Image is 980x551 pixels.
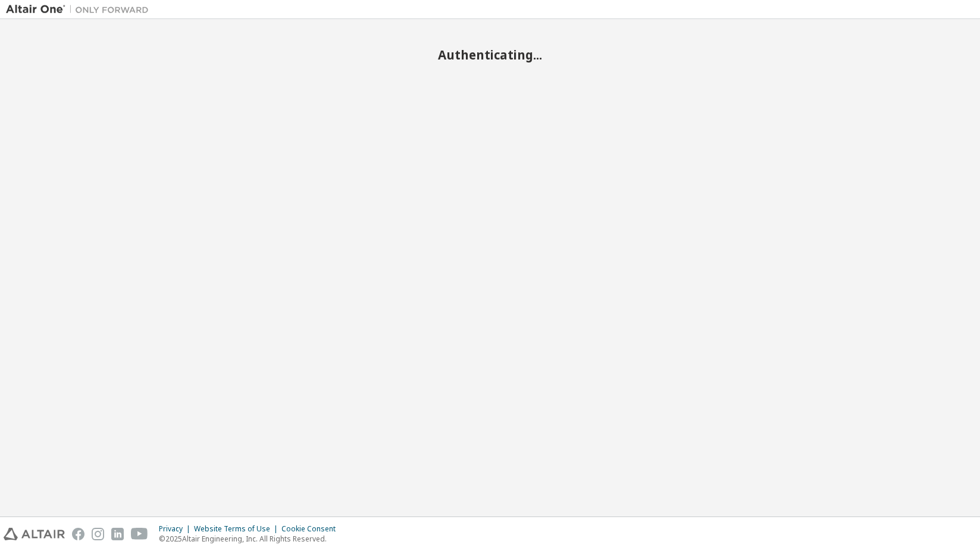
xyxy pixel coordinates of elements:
img: facebook.svg [72,528,84,540]
p: © 2025 Altair Engineering, Inc. All Rights Reserved. [159,534,343,544]
div: Website Terms of Use [194,524,281,534]
img: altair_logo.svg [4,528,65,540]
img: Altair One [6,4,155,15]
div: Privacy [159,524,194,534]
h2: Authenticating... [6,47,974,62]
div: Cookie Consent [281,524,343,534]
img: instagram.svg [92,528,104,540]
img: youtube.svg [131,528,148,540]
img: linkedin.svg [111,528,124,540]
